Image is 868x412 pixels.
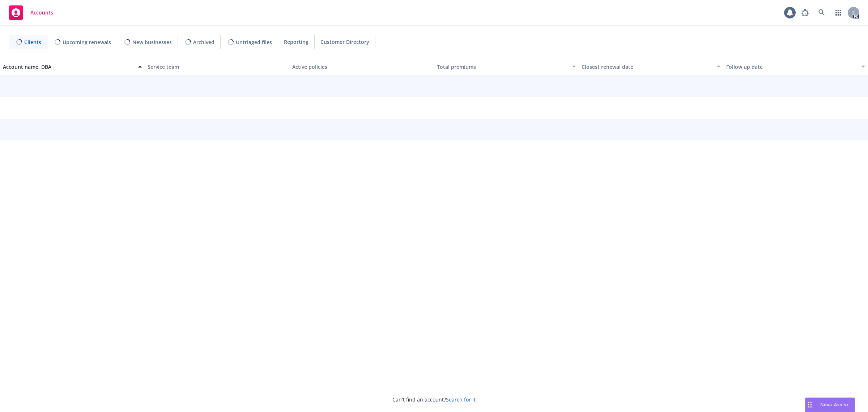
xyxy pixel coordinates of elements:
span: Can't find an account? [392,396,476,403]
span: New businesses [132,38,172,46]
a: Switch app [831,5,846,20]
button: Nova Assist [805,398,855,412]
span: Customer Directory [320,38,369,46]
div: Drag to move [805,398,814,412]
span: Untriaged files [236,38,272,46]
span: Nova Assist [820,402,849,408]
button: Follow up date [723,58,868,75]
span: Reporting [284,38,309,46]
button: Active policies [289,58,434,75]
div: Account name, DBA [3,63,134,71]
span: Clients [24,38,41,46]
div: Follow up date [726,63,857,71]
button: Closest renewal date [579,58,723,75]
span: Upcoming renewals [63,38,111,46]
div: Total premiums [437,63,568,71]
a: Report a Bug [798,5,812,20]
a: Search for it [446,396,476,403]
div: Active policies [292,63,431,71]
a: Accounts [6,3,56,23]
div: Service team [148,63,286,71]
span: Archived [193,38,214,46]
div: Closest renewal date [582,63,712,71]
a: Search [814,5,829,20]
button: Total premiums [434,58,579,75]
span: Accounts [30,10,53,16]
button: Service team [145,58,289,75]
